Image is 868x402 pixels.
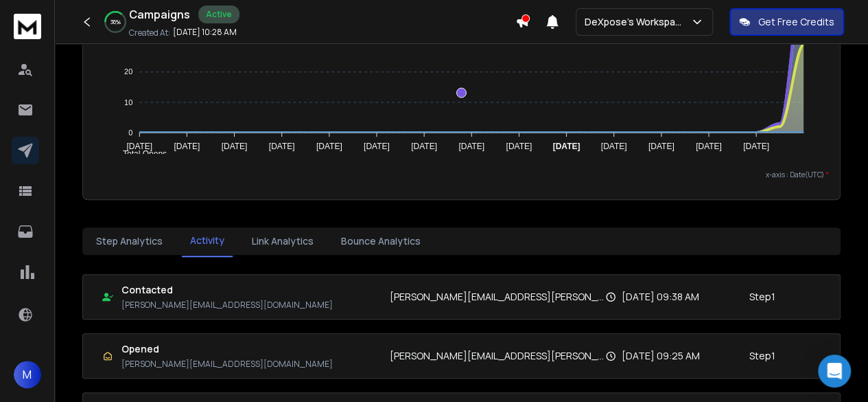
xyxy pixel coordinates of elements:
span: Total Opens [113,149,167,159]
h1: Contacted [121,283,333,297]
tspan: [DATE] [411,142,437,151]
div: Active [198,5,239,23]
tspan: [DATE] [126,142,152,151]
p: [DATE] 09:25 AM [622,349,700,363]
p: [PERSON_NAME][EMAIL_ADDRESS][DOMAIN_NAME] [121,300,333,311]
p: Step 1 [749,349,775,363]
p: [DATE] 10:28 AM [173,27,237,38]
div: Open Intercom Messenger [818,355,851,388]
tspan: [DATE] [316,142,342,151]
tspan: [DATE] [696,142,722,151]
tspan: [DATE] [601,142,627,151]
h1: Campaigns [129,6,190,23]
tspan: 30 [124,37,132,45]
button: Link Analytics [244,226,322,256]
button: Bounce Analytics [333,226,429,256]
p: [DATE] 09:38 AM [622,290,699,304]
tspan: [DATE] [553,142,580,151]
tspan: [DATE] [458,142,484,151]
p: x-axis : Date(UTC) [94,170,829,180]
p: DeXpose's Workspace [585,15,690,29]
tspan: [DATE] [364,142,390,151]
p: Created At: [129,27,170,38]
h1: Opened [121,342,333,356]
img: logo [14,14,41,39]
button: Get Free Credits [729,8,844,36]
tspan: [DATE] [743,142,769,151]
tspan: 20 [124,67,132,76]
tspan: [DATE] [174,142,200,151]
p: [PERSON_NAME][EMAIL_ADDRESS][PERSON_NAME][DOMAIN_NAME] [390,349,605,363]
tspan: [DATE] [506,142,532,151]
p: [PERSON_NAME][EMAIL_ADDRESS][PERSON_NAME][DOMAIN_NAME] [390,290,605,304]
button: M [14,361,41,388]
p: Get Free Credits [758,15,834,29]
button: Activity [182,225,233,257]
tspan: 0 [128,129,132,137]
tspan: 10 [124,98,132,107]
button: Step Analytics [88,226,171,256]
tspan: [DATE] [221,142,247,151]
p: Step 1 [749,290,775,304]
p: 36 % [110,18,121,26]
tspan: [DATE] [648,142,675,151]
p: [PERSON_NAME][EMAIL_ADDRESS][DOMAIN_NAME] [121,359,333,370]
tspan: [DATE] [269,142,295,151]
